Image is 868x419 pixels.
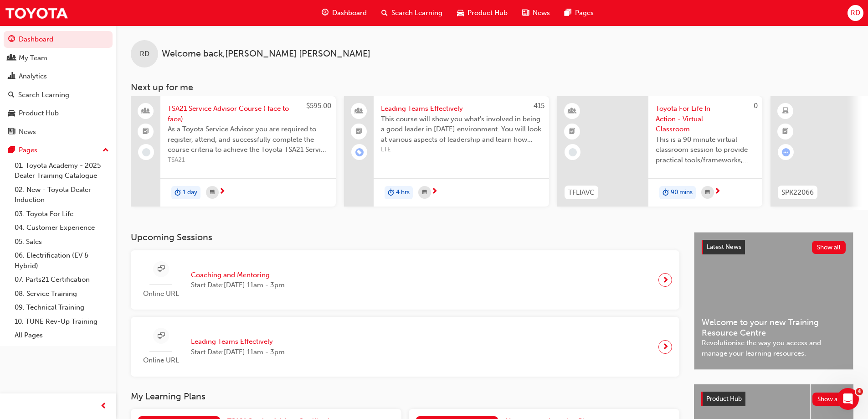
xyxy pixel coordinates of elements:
span: 4 [856,388,863,395]
span: calendar-icon [210,187,215,198]
span: news-icon [8,128,15,136]
span: Welcome back , [PERSON_NAME] [PERSON_NAME] [162,49,370,59]
a: Search Learning [4,87,113,103]
a: 08. Service Training [11,287,113,301]
span: next-icon [662,341,669,353]
a: search-iconSearch Learning [374,4,450,22]
span: Leading Teams Effectively [191,336,285,347]
span: sessionType_ONLINE_URL-icon [158,331,164,342]
span: Search Learning [391,8,442,18]
a: All Pages [11,328,113,342]
a: car-iconProduct Hub [450,4,515,22]
a: pages-iconPages [557,4,601,22]
span: 90 mins [671,187,693,198]
span: search-icon [381,7,388,19]
span: learningRecordVerb_ENROLL-icon [355,148,364,156]
span: learningResourceType_ELEARNING-icon [782,105,789,117]
a: 06. Electrification (EV & Hybrid) [11,248,113,273]
span: guage-icon [322,7,329,19]
span: RD [140,49,149,59]
div: Pages [19,145,37,155]
img: Trak [5,3,68,23]
span: people-icon [8,54,15,62]
button: Pages [4,142,113,159]
a: 04. Customer Experience [11,221,113,235]
span: booktick-icon [782,126,789,138]
a: 01. Toyota Academy - 2025 Dealer Training Catalogue [11,159,113,183]
a: 07. Parts21 Certification [11,273,113,287]
span: News [533,8,550,18]
span: learningRecordVerb_ATTEMPT-icon [782,148,790,156]
span: booktick-icon [143,126,149,138]
span: learningRecordVerb_NONE-icon [569,148,577,156]
a: 415Leading Teams EffectivelyThis course will show you what's involved in being a good leader in [... [344,96,549,207]
span: Dashboard [332,8,367,18]
a: Online URLCoaching and MentoringStart Date:[DATE] 11am - 3pm [138,258,672,303]
h3: My Learning Plans [131,391,679,402]
div: Product Hub [19,108,59,119]
span: Welcome to your new Training Resource Centre [702,317,846,338]
span: Latest News [707,243,741,251]
span: Start Date: [DATE] 11am - 3pm [191,347,285,357]
span: 4 hrs [396,187,410,198]
a: 03. Toyota For Life [11,207,113,221]
button: DashboardMy TeamAnalyticsSearch LearningProduct HubNews [4,29,113,142]
span: TFLIAVC [568,187,595,198]
a: News [4,124,113,140]
span: next-icon [431,188,438,196]
a: Online URLLeading Teams EffectivelyStart Date:[DATE] 11am - 3pm [138,324,672,369]
span: Coaching and Mentoring [191,270,285,280]
a: My Team [4,50,113,67]
span: RD [851,8,860,18]
span: SPK22066 [781,187,814,198]
span: chart-icon [8,72,15,81]
a: $595.00TSA21 Service Advisor Course ( face to face)As a Toyota Service Advisor you are required t... [131,96,336,207]
div: Analytics [19,71,47,82]
span: news-icon [522,7,529,19]
a: Dashboard [4,31,113,48]
span: people-icon [143,105,149,117]
a: Latest NewsShow allWelcome to your new Training Resource CentreRevolutionise the way you access a... [694,232,853,370]
span: duration-icon [388,187,394,199]
span: next-icon [714,188,721,196]
span: booktick-icon [569,126,575,138]
span: Online URL [138,355,184,366]
a: 10. TUNE Rev-Up Training [11,315,113,329]
span: learningResourceType_INSTRUCTOR_LED-icon [569,105,575,117]
span: prev-icon [100,401,107,412]
a: guage-iconDashboard [314,4,374,22]
span: booktick-icon [356,126,362,138]
span: calendar-icon [422,187,427,198]
span: 1 day [183,187,197,198]
span: up-icon [103,145,109,156]
span: 415 [534,102,544,110]
span: next-icon [219,188,226,196]
span: learningRecordVerb_NONE-icon [142,148,150,156]
span: car-icon [8,109,15,118]
span: duration-icon [175,187,181,199]
span: Start Date: [DATE] 11am - 3pm [191,280,285,290]
a: 05. Sales [11,235,113,249]
a: 0TFLIAVCToyota For Life In Action - Virtual ClassroomThis is a 90 minute virtual classroom sessio... [557,96,762,207]
button: Show all [812,393,847,406]
button: RD [847,5,863,21]
span: Product Hub [467,8,508,18]
iframe: Intercom live chat [837,388,859,410]
span: next-icon [662,274,669,286]
a: news-iconNews [515,4,557,22]
span: people-icon [356,105,362,117]
span: guage-icon [8,36,15,44]
span: Toyota For Life In Action - Virtual Classroom [656,103,755,134]
span: pages-icon [8,146,15,155]
div: My Team [19,53,47,63]
span: TSA21 Service Advisor Course ( face to face) [168,103,329,124]
span: pages-icon [565,7,571,19]
span: Pages [575,8,594,18]
button: Show all [812,241,846,254]
span: As a Toyota Service Advisor you are required to register, attend, and successfully complete the c... [168,124,329,155]
span: Online URL [138,289,184,299]
span: This is a 90 minute virtual classroom session to provide practical tools/frameworks, behaviours a... [656,134,755,166]
div: Search Learning [18,90,69,100]
span: Leading Teams Effectively [381,103,542,114]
